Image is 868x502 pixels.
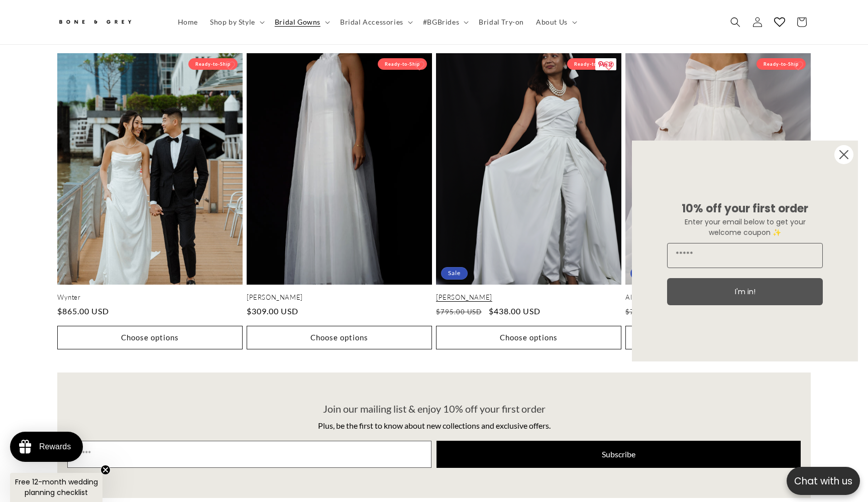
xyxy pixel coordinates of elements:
[788,56,808,76] button: Add to wishlist
[787,474,860,488] p: Chat with us
[247,326,432,349] button: Choose options
[247,293,432,302] a: [PERSON_NAME]
[323,403,546,415] span: Join our mailing list & enjoy 10% off your first order
[417,12,473,33] summary: #BGBrides
[220,56,240,76] button: Add to wishlist
[437,441,801,468] button: Subscribe
[318,421,551,430] span: Plus, be the first to know about new collections and exclusive offers.
[787,467,860,495] button: Open chatbox
[210,18,255,27] span: Shop by Style
[536,18,568,27] span: About Us
[178,18,198,27] span: Home
[667,243,823,268] input: Email
[530,12,581,33] summary: About Us
[10,473,102,502] div: Free 12-month wedding planning checklistClose teaser
[275,18,320,27] span: Bridal Gowns
[599,56,619,76] button: Add to wishlist
[57,14,133,31] img: Bone and Grey Bridal
[54,10,162,34] a: Bone and Grey Bridal
[682,201,808,216] span: 10% off your first order
[436,326,621,349] button: Choose options
[622,131,868,371] div: FLYOUT Form
[436,293,621,302] a: [PERSON_NAME]
[834,145,854,165] button: Close dialog
[423,18,459,27] span: #BGBrides
[724,11,746,33] summary: Search
[473,12,530,33] a: Bridal Try-on
[57,293,243,302] a: Wynter
[100,465,111,475] button: Close teaser
[39,442,71,451] div: Rewards
[340,18,403,27] span: Bridal Accessories
[67,441,431,468] input: Email
[172,12,204,33] a: Home
[409,56,429,76] button: Add to wishlist
[269,12,334,33] summary: Bridal Gowns
[15,477,98,497] span: Free 12-month wedding planning checklist
[685,217,806,237] span: Enter your email below to get your welcome coupon ✨
[667,278,823,305] button: I'm in!
[334,12,417,33] summary: Bridal Accessories
[204,12,269,33] summary: Shop by Style
[57,326,243,349] button: Choose options
[479,18,524,27] span: Bridal Try-on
